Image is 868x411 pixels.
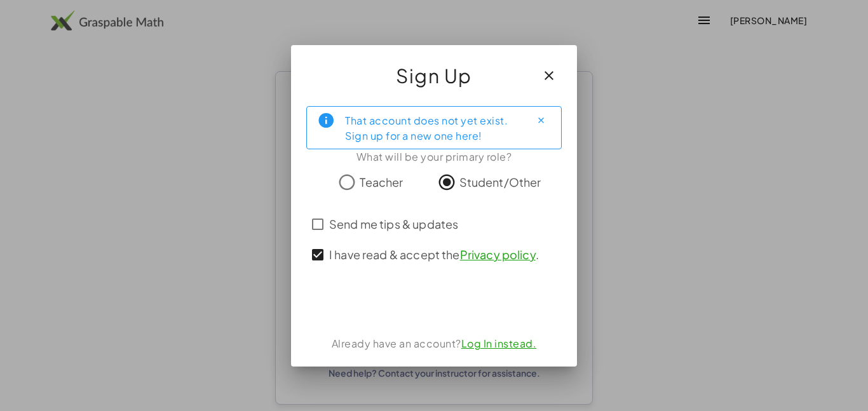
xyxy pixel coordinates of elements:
a: Log In instead. [461,337,537,350]
div: That account does not yet exist. Sign up for a new one here! [345,112,520,144]
span: Student/Other [459,173,541,191]
span: I have read & accept the . [329,246,539,263]
span: Sign Up [396,60,472,91]
span: Teacher [360,173,403,191]
div: Already have an account? [306,336,562,351]
iframe: Sign in with Google Button [364,289,504,317]
span: Send me tips & updates [329,215,458,232]
button: Close [531,111,551,131]
a: Privacy policy [460,247,536,262]
div: What will be your primary role? [306,149,562,165]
